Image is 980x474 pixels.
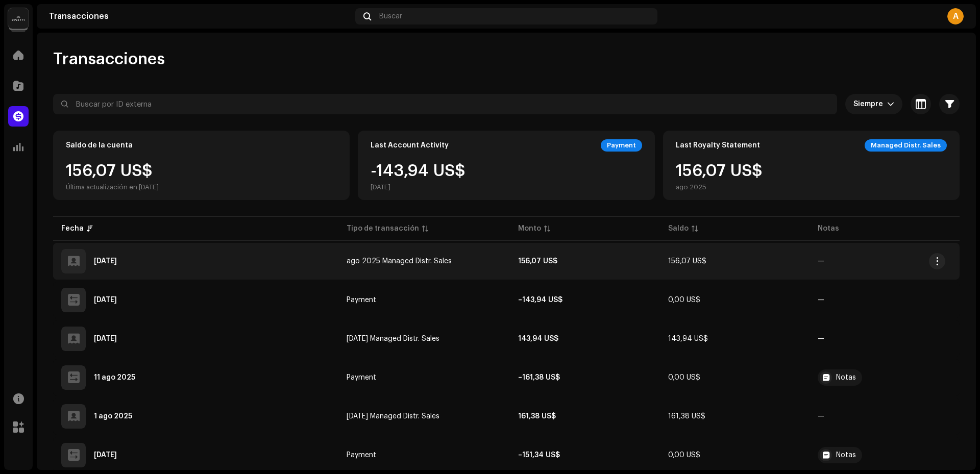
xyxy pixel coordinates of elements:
div: Saldo [668,223,689,234]
div: Transacciones [49,12,351,20]
strong: –143,94 US$ [518,296,562,304]
div: 2 sept 2025 [94,335,117,342]
span: 0,00 US$ [668,452,700,459]
div: 10 jul 2025 [94,452,117,459]
span: 143,94 US$ [668,335,708,342]
span: Payment [347,452,376,459]
span: Payment [347,374,376,381]
img: 02a7c2d3-3c89-4098-b12f-2ff2945c95ee [8,8,29,29]
strong: 161,38 US$ [518,413,556,420]
span: TRM $3.900 - [818,369,951,386]
div: Last Account Activity [371,141,449,149]
span: ago 2025 Managed Distr. Sales [347,258,452,265]
span: 0,00 US$ [668,374,700,381]
div: 2 oct 2025 [94,258,117,265]
re-a-table-badge: — [818,335,824,342]
div: Monto [518,223,541,234]
div: Saldo de la cuenta [66,141,133,149]
strong: 143,94 US$ [518,335,558,342]
span: TRM $3.807 / ACINPRO $2.457 COP [818,447,951,463]
span: Payment [347,296,376,304]
div: ago 2025 [676,183,763,191]
div: 11 ago 2025 [94,374,135,381]
div: Tipo de transacción [347,223,419,234]
strong: –151,34 US$ [518,452,560,459]
span: 161,38 US$ [668,413,705,420]
span: Siempre [853,94,887,114]
span: Buscar [379,12,402,20]
div: A [947,8,964,24]
input: Buscar por ID externa [53,94,837,114]
span: 0,00 US$ [668,296,700,304]
div: [DATE] [371,183,465,191]
div: Última actualización en [DATE] [66,183,159,191]
re-a-table-badge: — [818,413,824,420]
div: 1 ago 2025 [94,413,132,420]
span: Transacciones [53,49,165,69]
strong: 156,07 US$ [518,258,557,265]
div: Notas [836,374,856,381]
div: Notas [836,452,856,459]
re-a-table-badge: — [818,258,824,265]
span: jul 2025 Managed Distr. Sales [347,335,439,342]
div: Payment [601,139,642,152]
re-a-table-badge: — [818,296,824,304]
strong: –161,38 US$ [518,374,560,381]
span: jun 2025 Managed Distr. Sales [347,413,439,420]
div: dropdown trigger [887,94,894,114]
div: Last Royalty Statement [676,141,760,149]
div: Fecha [61,223,84,234]
span: 156,07 US$ [668,258,706,265]
div: Managed Distr. Sales [865,139,947,152]
div: 11 sept 2025 [94,296,117,304]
